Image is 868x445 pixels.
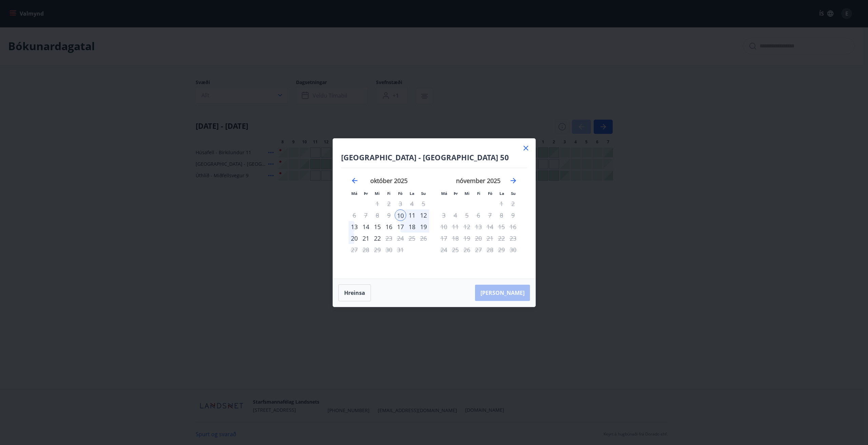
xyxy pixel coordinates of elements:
div: 16 [383,221,395,232]
td: Choose mánudagur, 13. október 2025 as your check-out date. It’s available. [349,221,360,232]
td: Not available. miðvikudagur, 1. október 2025 [372,198,383,209]
td: Not available. föstudagur, 31. október 2025 [395,244,406,256]
button: Hreinsa [338,284,371,301]
small: Su [511,191,516,196]
div: Aðeins útritun í boði [395,244,406,256]
div: 20 [349,232,360,244]
div: 12 [418,209,429,221]
td: Not available. sunnudagur, 2. nóvember 2025 [507,198,519,209]
td: Not available. miðvikudagur, 19. nóvember 2025 [461,232,473,244]
td: Not available. föstudagur, 14. nóvember 2025 [484,221,496,232]
small: La [410,191,414,196]
small: Þr [364,191,368,196]
td: Not available. mánudagur, 10. nóvember 2025 [438,221,450,232]
small: Fi [387,191,391,196]
td: Not available. laugardagur, 1. nóvember 2025 [496,198,507,209]
td: Not available. þriðjudagur, 25. nóvember 2025 [450,244,461,256]
strong: nóvember 2025 [456,177,500,185]
td: Not available. laugardagur, 22. nóvember 2025 [496,232,507,244]
small: Mi [465,191,470,196]
small: Fi [477,191,480,196]
td: Not available. fimmtudagur, 27. nóvember 2025 [473,244,484,256]
div: 11 [406,209,418,221]
td: Not available. sunnudagur, 5. október 2025 [418,198,429,209]
div: 10 [395,209,406,221]
td: Choose þriðjudagur, 14. október 2025 as your check-out date. It’s available. [360,221,372,232]
td: Not available. fimmtudagur, 6. nóvember 2025 [473,209,484,221]
small: Má [351,191,357,196]
td: Not available. föstudagur, 21. nóvember 2025 [484,232,496,244]
td: Not available. fimmtudagur, 23. október 2025 [383,232,395,244]
div: 17 [395,221,406,232]
small: La [499,191,504,196]
h4: [GEOGRAPHIC_DATA] - [GEOGRAPHIC_DATA] 50 [341,152,527,162]
td: Choose laugardagur, 18. október 2025 as your check-out date. It’s available. [406,221,418,232]
td: Not available. mánudagur, 3. nóvember 2025 [438,209,450,221]
div: Move backward to switch to the previous month. [351,177,359,185]
td: Not available. mánudagur, 24. nóvember 2025 [438,244,450,256]
strong: október 2025 [370,177,408,185]
td: Not available. þriðjudagur, 28. október 2025 [360,244,372,256]
td: Choose mánudagur, 20. október 2025 as your check-out date. It’s available. [349,232,360,244]
small: Fö [488,191,492,196]
td: Not available. fimmtudagur, 13. nóvember 2025 [473,221,484,232]
div: 21 [360,232,372,244]
td: Not available. þriðjudagur, 11. nóvember 2025 [450,221,461,232]
td: Selected as start date. föstudagur, 10. október 2025 [395,209,406,221]
small: Mi [375,191,380,196]
div: Aðeins útritun í boði [484,244,496,256]
td: Not available. miðvikudagur, 5. nóvember 2025 [461,209,473,221]
td: Choose miðvikudagur, 22. október 2025 as your check-out date. It’s available. [372,232,383,244]
td: Not available. fimmtudagur, 30. október 2025 [383,244,395,256]
td: Not available. laugardagur, 29. nóvember 2025 [496,244,507,256]
small: Su [421,191,426,196]
td: Choose sunnudagur, 19. október 2025 as your check-out date. It’s available. [418,221,429,232]
td: Choose föstudagur, 17. október 2025 as your check-out date. It’s available. [395,221,406,232]
td: Not available. laugardagur, 15. nóvember 2025 [496,221,507,232]
td: Not available. þriðjudagur, 4. nóvember 2025 [450,209,461,221]
td: Not available. föstudagur, 28. nóvember 2025 [484,244,496,256]
small: Fö [398,191,402,196]
td: Not available. föstudagur, 7. nóvember 2025 [484,209,496,221]
td: Not available. sunnudagur, 9. nóvember 2025 [507,209,519,221]
td: Not available. mánudagur, 27. október 2025 [349,244,360,256]
td: Not available. fimmtudagur, 20. nóvember 2025 [473,232,484,244]
td: Not available. sunnudagur, 16. nóvember 2025 [507,221,519,232]
div: Aðeins útritun í boði [372,232,383,244]
div: Move forward to switch to the next month. [509,177,517,185]
td: Choose þriðjudagur, 21. október 2025 as your check-out date. It’s available. [360,232,372,244]
td: Choose laugardagur, 11. október 2025 as your check-out date. It’s available. [406,209,418,221]
td: Not available. mánudagur, 6. október 2025 [349,209,360,221]
td: Not available. miðvikudagur, 8. október 2025 [372,209,383,221]
td: Not available. laugardagur, 4. október 2025 [406,198,418,209]
div: Calendar [341,168,527,270]
small: Þr [454,191,458,196]
div: 13 [349,221,360,232]
td: Not available. mánudagur, 17. nóvember 2025 [438,232,450,244]
td: Not available. laugardagur, 8. nóvember 2025 [496,209,507,221]
td: Choose miðvikudagur, 15. október 2025 as your check-out date. It’s available. [372,221,383,232]
td: Not available. miðvikudagur, 29. október 2025 [372,244,383,256]
td: Not available. fimmtudagur, 2. október 2025 [383,198,395,209]
td: Not available. þriðjudagur, 7. október 2025 [360,209,372,221]
td: Choose sunnudagur, 12. október 2025 as your check-out date. It’s available. [418,209,429,221]
td: Not available. miðvikudagur, 26. nóvember 2025 [461,244,473,256]
div: 19 [418,221,429,232]
div: 14 [360,221,372,232]
div: 18 [406,221,418,232]
small: Má [441,191,447,196]
div: 15 [372,221,383,232]
td: Not available. fimmtudagur, 9. október 2025 [383,209,395,221]
td: Not available. sunnudagur, 26. október 2025 [418,232,429,244]
td: Not available. þriðjudagur, 18. nóvember 2025 [450,232,461,244]
td: Not available. sunnudagur, 30. nóvember 2025 [507,244,519,256]
td: Not available. föstudagur, 3. október 2025 [395,198,406,209]
div: Aðeins útritun í boði [484,209,496,221]
td: Choose fimmtudagur, 16. október 2025 as your check-out date. It’s available. [383,221,395,232]
td: Not available. miðvikudagur, 12. nóvember 2025 [461,221,473,232]
td: Not available. laugardagur, 25. október 2025 [406,232,418,244]
td: Not available. föstudagur, 24. október 2025 [395,232,406,244]
td: Not available. sunnudagur, 23. nóvember 2025 [507,232,519,244]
